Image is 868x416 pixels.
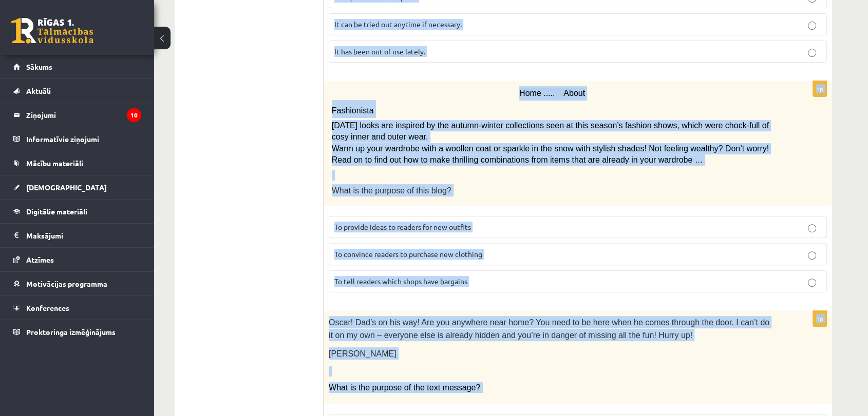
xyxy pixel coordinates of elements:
[26,255,54,264] span: Atzīmes
[26,159,83,168] span: Mācību materiāli
[26,127,141,151] legend: Informatīvie ziņojumi
[13,151,141,175] a: Mācību materiāli
[13,55,141,78] a: Sākums
[13,103,141,127] a: Ziņojumi10
[808,224,816,232] input: To provide ideas to readers for new outfits
[13,224,141,247] a: Maksājumi
[26,327,116,336] span: Proktoringa izmēģinājums
[332,106,374,115] span: Fashionista
[332,121,769,141] span: [DATE] looks are inspired by the autumn-winter collections seen at this season’s fashion shows, w...
[13,127,141,151] a: Informatīvie ziņojumi
[13,272,141,295] a: Motivācijas programma
[26,103,141,127] legend: Ziņojumi
[26,86,51,95] span: Aktuāli
[329,318,769,339] span: Oscar! Dad’s on his way! Are you anywhere near home? You need to be here when he comes through th...
[808,251,816,260] input: To convince readers to purchase new clothing
[13,296,141,320] a: Konferences
[329,383,480,392] span: What is the purpose of the text message?
[334,249,482,259] span: To convince readers to purchase new clothing
[332,144,769,164] span: Warm up your wardrobe with a woollen coat or sparkle in the snow with stylish shades! Not feeling...
[26,207,87,216] span: Digitālie materiāli
[329,349,397,358] span: [PERSON_NAME]
[26,62,52,71] span: Sākums
[26,303,69,312] span: Konferences
[813,81,827,97] p: 1p
[26,183,107,192] span: [DEMOGRAPHIC_DATA]
[13,248,141,271] a: Atzīmes
[808,49,816,57] input: It has been out of use lately.
[127,108,141,122] i: 10
[334,276,467,286] span: To tell readers which shops have bargains
[334,222,471,231] span: To provide ideas to readers for new outfits
[813,310,827,327] p: 1p
[13,79,141,103] a: Aktuāli
[11,18,93,44] a: Rīgas 1. Tālmācības vidusskola
[808,22,816,30] input: It can be tried out anytime if necessary.
[334,47,425,56] span: It has been out of use lately.
[26,279,107,288] span: Motivācijas programma
[519,89,585,97] span: Home ..... About
[334,19,462,29] span: It can be tried out anytime if necessary.
[13,200,141,223] a: Digitālie materiāli
[13,175,141,199] a: [DEMOGRAPHIC_DATA]
[808,279,816,287] input: To tell readers which shops have bargains
[26,224,141,247] legend: Maksājumi
[13,320,141,344] a: Proktoringa izmēģinājums
[332,186,451,195] span: What is the purpose of this blog?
